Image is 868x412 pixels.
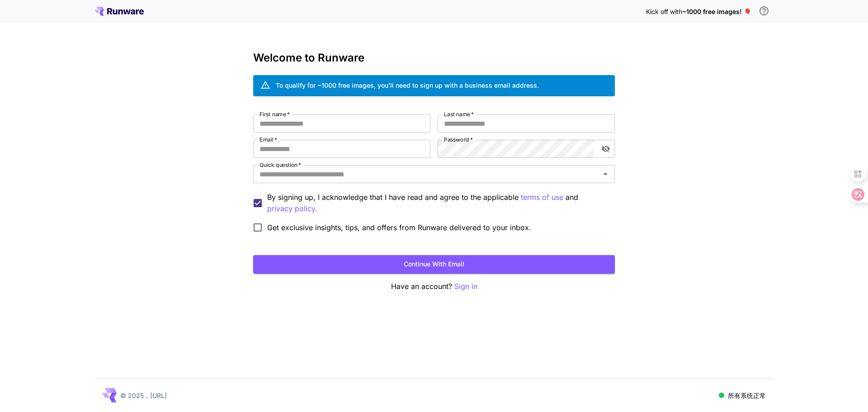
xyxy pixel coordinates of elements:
[598,141,614,157] button: toggle password visibility
[521,192,563,203] button: By signing up, I acknowledge that I have read and agree to the applicable and privacy policy.
[682,8,751,15] span: ~1000 free images! 🎈
[454,281,477,292] button: Sign in
[521,192,563,203] p: terms of use
[259,161,301,169] label: Quick question
[267,222,531,233] span: Get exclusive insights, tips, and offers from Runware delivered to your inbox.
[755,2,773,20] button: In order to qualify for free credit, you need to sign up with a business email address and click ...
[646,8,682,15] span: Kick off with
[267,192,608,214] p: By signing up, I acknowledge that I have read and agree to the applicable and
[253,255,615,274] button: Continue with email
[120,392,167,399] font: © 2025，[URL]
[267,203,317,214] p: privacy policy.
[259,110,290,118] label: First name
[259,136,277,143] label: Email
[253,52,615,64] h3: Welcome to Runware
[253,281,615,292] p: Have an account?
[276,81,539,90] div: To qualify for ~1000 free images, you’ll need to sign up with a business email address.
[444,110,474,118] label: Last name
[599,168,612,180] button: Open
[267,203,317,214] button: By signing up, I acknowledge that I have read and agree to the applicable terms of use and
[728,392,766,399] font: 所有系统正常
[444,136,473,143] label: Password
